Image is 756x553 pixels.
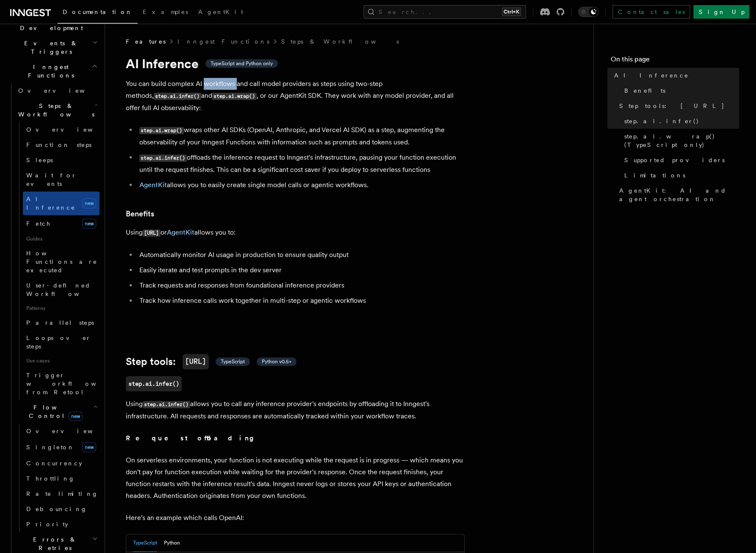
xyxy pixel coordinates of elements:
a: Overview [23,122,100,137]
a: Step tools:[URL] TypeScript Python v0.5+ [126,354,296,369]
span: Loops over steps [26,335,91,350]
code: step.ai.wrap() [139,127,184,134]
span: AgentKit [198,8,243,15]
span: Patterns [23,301,100,315]
li: allows you to easily create single model calls or agentic workflows. [137,179,465,191]
h1: AI Inference [126,56,465,71]
span: Errors & Retries [15,535,92,552]
span: Use cases [23,354,100,368]
a: Priority [23,517,100,532]
strong: Request offloading [126,434,260,442]
span: Fetch [26,220,51,227]
li: Track how inference calls work together in multi-step or agentic workflows [137,295,465,307]
a: Step tools: [URL] [616,98,739,113]
a: Supported providers [621,152,739,168]
li: Automatically monitor AI usage in production to ensure quality output [137,249,465,261]
span: Flow Control [15,403,93,420]
a: step.ai.infer() [126,376,182,391]
p: Using allows you to call any inference provider's endpoints by offloading it to Inngest's infrast... [126,398,465,422]
button: Flow Controlnew [15,400,100,423]
span: Overview [26,126,114,133]
span: AgentKit: AI and agent orchestration [619,186,739,203]
span: AI Inference [26,196,75,211]
a: Steps & Workflows [281,37,399,46]
a: Sign Up [693,5,749,19]
button: Search...Ctrl+K [363,5,526,19]
span: Examples [143,8,188,15]
span: Wait for events [26,172,77,187]
a: AgentKit [139,181,167,189]
span: Overview [18,87,105,94]
span: Limitations [624,171,685,180]
p: You can build complex AI workflows and call model providers as steps using two-step methods, and ... [126,78,465,114]
kbd: Ctrl+K [502,8,521,16]
span: Parallel steps [26,319,94,326]
a: Overview [15,83,100,98]
span: Documentation [63,8,133,15]
span: How Functions are executed [26,250,97,274]
a: Examples [138,3,193,23]
a: User-defined Workflows [23,278,100,301]
span: Inngest Functions [7,63,91,80]
a: Concurrency [23,456,100,471]
span: Supported providers [624,156,725,164]
a: How Functions are executed [23,246,100,278]
span: new [82,218,96,229]
code: step.ai.infer() [143,401,190,408]
a: Parallel steps [23,315,100,330]
span: step.ai.infer() [624,117,699,125]
a: Fetchnew [23,215,100,232]
a: Singletonnew [23,439,100,456]
div: Steps & Workflows [15,122,100,400]
span: Trigger workflows from Retool [26,372,119,395]
span: Features [126,37,166,46]
span: step.ai.wrap() (TypeScript only) [624,132,739,149]
span: Debouncing [26,506,87,512]
li: wraps other AI SDKs (OpenAI, Anthropic, and Vercel AI SDK) as a step, augmenting the observabilit... [137,124,465,148]
a: Debouncing [23,501,100,517]
span: Local Development [7,15,92,32]
span: new [82,442,96,452]
button: Inngest Functions [7,59,100,83]
span: Step tools: [URL] [619,102,725,110]
button: Steps & Workflows [15,98,100,122]
div: Flow Controlnew [15,423,100,532]
span: Python v0.5+ [262,358,291,365]
p: Using or allows you to: [126,227,465,239]
a: AI Inferencenew [23,191,100,215]
a: AI Inference [611,68,739,83]
span: User-defined Workflows [26,282,102,297]
code: step.ai.infer() [139,155,187,162]
p: On serverless environments, your function is not executing while the request is in progress — whi... [126,454,465,502]
a: Documentation [58,3,138,24]
span: Concurrency [26,460,82,467]
a: AgentKit [193,3,248,23]
li: Easily iterate and test prompts in the dev server [137,264,465,276]
span: Guides [23,232,100,246]
a: AgentKit [167,228,194,236]
span: new [82,198,96,208]
a: step.ai.infer() [621,113,739,129]
p: Here's an example which calls OpenAI: [126,512,465,524]
span: TypeScript and Python only [210,60,273,67]
span: TypeScript [221,358,245,365]
span: Overview [26,428,114,434]
a: Throttling [23,471,100,486]
a: Benefits [126,208,154,220]
a: Contact sales [612,5,690,19]
button: TypeScript [133,534,157,552]
span: Function steps [26,141,91,148]
span: new [69,412,83,421]
span: Events & Triggers [7,39,92,56]
button: Local Development [7,12,100,36]
code: [URL] [183,354,209,369]
a: Rate limiting [23,486,100,501]
button: Python [164,534,180,552]
a: Wait for events [23,168,100,191]
a: Function steps [23,137,100,152]
code: step.ai.infer() [154,93,201,100]
button: Toggle dark mode [578,7,598,17]
span: Benefits [624,86,665,95]
span: Rate limiting [26,490,98,497]
span: Priority [26,521,68,528]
